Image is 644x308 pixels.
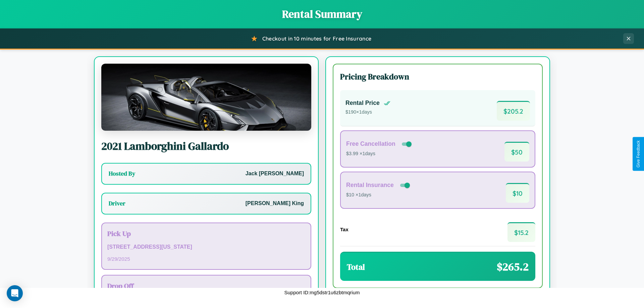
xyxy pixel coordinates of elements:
h3: Drop Off [107,281,305,291]
p: $ 190 × 1 days [345,108,390,117]
span: $ 15.2 [507,222,535,242]
h3: Hosted By [109,170,135,178]
span: $ 265.2 [497,259,529,274]
div: Give Feedback [636,140,641,168]
img: Lamborghini Gallardo [101,64,311,131]
h1: Rental Summary [7,7,637,21]
h3: Total [347,261,365,272]
h4: Free Cancellation [346,140,395,147]
h3: Driver [109,199,125,207]
span: $ 50 [504,142,529,162]
p: Support ID: mg5dstr1u6zbtmqrium [284,288,360,297]
p: [STREET_ADDRESS][US_STATE] [107,242,305,252]
span: Checkout in 10 minutes for Free Insurance [262,35,371,42]
h3: Pricing Breakdown [340,71,535,82]
span: $ 10 [506,183,529,203]
h2: 2021 Lamborghini Gallardo [101,139,311,153]
h4: Rental Price [345,100,380,107]
h4: Rental Insurance [346,182,394,189]
h3: Pick Up [107,229,305,238]
p: $10 × 1 days [346,191,411,199]
h4: Tax [340,227,348,232]
p: Jack [PERSON_NAME] [246,169,304,179]
div: Open Intercom Messenger [7,285,23,301]
p: $3.99 × 1 days [346,149,413,158]
p: [PERSON_NAME] King [246,199,304,208]
span: $ 205.2 [497,101,530,121]
p: 9 / 29 / 2025 [107,254,305,263]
